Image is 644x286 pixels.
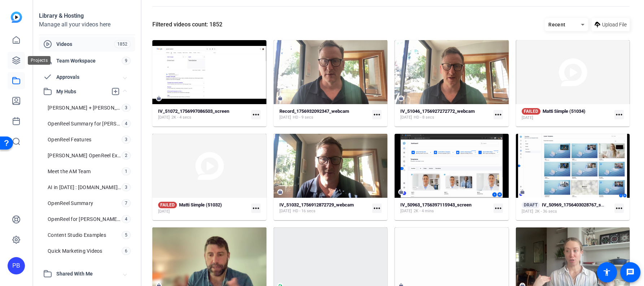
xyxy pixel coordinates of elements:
strong: Matti Simple (51032) [179,202,222,208]
a: Content Studio Examples5 [43,228,135,242]
span: 9 [122,57,131,65]
mat-expansion-panel-header: My Hubs [39,84,135,99]
span: AI in [DATE] : [DOMAIN_NAME] powered by OpenReel [48,184,122,191]
span: Quick Marketing Videos [48,247,103,255]
span: 6 [122,247,131,255]
span: OpenReel Summary for [PERSON_NAME] [48,120,122,127]
strong: IV_51032_1756912872729_webcam [279,202,354,208]
div: Manage all your videos here [39,20,135,29]
strong: IV_50963_1756397115943_screen [400,202,471,208]
span: Shared With Me [56,270,123,278]
span: [DATE] [279,208,291,214]
span: 2K - 4 secs [171,115,191,120]
a: IV_51072_1756997086503_screen[DATE]2K - 4 secs [158,108,248,120]
a: Record_1756932092347_webcam[DATE]HD - 9 secs [279,108,370,120]
div: PB [8,257,25,274]
span: [DATE] [400,115,412,120]
a: OpenReel Summary7 [43,196,135,210]
span: Recent [548,22,566,27]
mat-icon: message [626,268,635,277]
a: IV_51032_1756912872729_webcam[DATE]HD - 16 secs [279,202,370,214]
span: OpenReel Summary [48,200,93,207]
a: Quick Marketing Videos6 [43,244,135,258]
mat-expansion-panel-header: Shared With Me [39,266,135,281]
span: [DATE] [158,209,170,214]
a: DRAFTIV_50969_1756403028767_screen[DATE]2K - 36 secs [522,202,612,214]
mat-expansion-panel-header: Approvals [39,70,135,84]
strong: IV_51072_1756997086503_screen [158,108,229,114]
a: FAILEDMatti Simple (51034)[DATE] [522,108,612,121]
span: Videos [56,40,114,48]
strong: IV_51046_1756927272772_webcam [400,108,475,114]
a: OpenReel Summary for [PERSON_NAME]4 [43,116,135,131]
a: Meet the AM Team1 [43,164,135,179]
span: HD - 8 secs [414,115,434,120]
mat-icon: more_horiz [614,204,624,213]
span: 3 [122,136,131,144]
a: FAILEDMatti Simple (51032)[DATE] [158,202,248,214]
span: [DATE] [522,115,533,121]
span: [DATE] [522,209,533,214]
span: 1 [122,167,131,175]
span: Team Workspace [56,57,122,64]
span: DRAFT [522,202,540,208]
span: Approvals [56,73,123,81]
a: [PERSON_NAME] + [PERSON_NAME] Sample Hub3 [43,101,135,115]
span: 7 [122,199,131,207]
span: OpenReel Features [48,136,91,143]
a: AI in [DATE] : [DOMAIN_NAME] powered by OpenReel3 [43,180,135,195]
span: HD - 9 secs [293,115,313,120]
span: 2K - 4 mins [414,208,434,214]
span: FAILED [158,202,177,208]
span: Upload File [602,21,627,29]
span: 4 [122,120,131,128]
span: 4 [122,215,131,223]
span: FAILED [522,108,540,115]
mat-icon: more_horiz [493,110,503,119]
img: blue-gradient.svg [11,12,22,23]
strong: Matti Simple (51034) [543,108,586,114]
a: IV_50963_1756397115943_screen[DATE]2K - 4 mins [400,202,491,214]
button: Upload File [592,18,630,31]
mat-icon: accessibility [602,268,611,277]
span: [PERSON_NAME] + [PERSON_NAME] Sample Hub [48,104,122,111]
a: IV_51046_1756927272772_webcam[DATE]HD - 8 secs [400,108,491,120]
mat-icon: more_horiz [493,204,503,213]
span: Content Studio Examples [48,231,106,239]
mat-icon: more_horiz [372,204,382,213]
span: [DATE] [279,115,291,120]
div: Filtered videos count: 1852 [152,20,222,29]
span: 2K - 36 secs [535,209,557,214]
span: [DATE] [400,208,412,214]
div: Library & Hosting [39,12,135,20]
mat-icon: more_horiz [251,110,261,119]
span: [PERSON_NAME] OpenReel Explainers [48,152,122,159]
span: My Hubs [56,88,108,95]
span: [DATE] [158,115,170,120]
strong: IV_50969_1756403028767_screen [542,202,613,208]
span: 2 [122,151,131,159]
a: OpenReel Features3 [43,132,135,147]
span: Meet the AM Team [48,168,91,175]
span: 3 [122,183,131,191]
mat-icon: more_horiz [251,204,261,213]
div: My Hubs [39,99,135,266]
span: OpenReel for [PERSON_NAME] & [PERSON_NAME] [48,215,122,223]
strong: Record_1756932092347_webcam [279,108,349,114]
mat-icon: more_horiz [614,110,624,119]
span: 1852 [114,40,131,48]
mat-icon: more_horiz [372,110,382,119]
a: OpenReel for [PERSON_NAME] & [PERSON_NAME]4 [43,212,135,226]
div: Projects [28,56,51,65]
a: [PERSON_NAME] OpenReel Explainers2 [43,148,135,163]
span: HD - 16 secs [293,208,316,214]
span: 5 [122,231,131,239]
span: 3 [122,104,131,112]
